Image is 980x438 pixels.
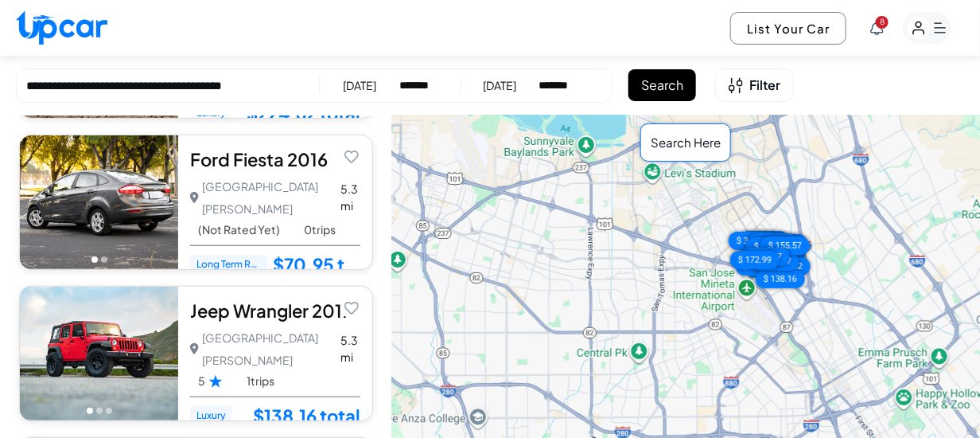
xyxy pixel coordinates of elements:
div: $ 138.16 [756,269,805,287]
span: Filter [749,76,780,95]
div: [DATE] [484,77,517,93]
button: Add to favorites [340,296,363,319]
span: 5.3 mi [340,332,360,366]
span: 1 trips [247,374,274,388]
a: $70.95 total [274,254,360,275]
span: Luxury [190,406,232,425]
span: 0 trips [304,223,336,237]
p: [GEOGRAPHIC_DATA][PERSON_NAME] [190,327,325,371]
div: $ 395.06 [729,231,779,249]
button: Go to photo 2 [96,408,103,414]
img: Car Image [20,135,178,269]
button: Open filters [715,68,794,102]
button: Go to photo 1 [91,256,98,263]
div: Ford Fiesta 2016 [190,147,360,171]
button: Go to photo 2 [101,256,107,263]
button: Go to photo 1 [87,408,93,414]
span: 5 [198,374,223,388]
span: (Not Rated Yet) [198,223,280,237]
div: [DATE] [343,77,376,93]
div: $ 172.99 [730,250,780,268]
div: $ 117.07 [750,252,799,271]
img: Star Rating [208,374,223,388]
button: List Your Car [730,12,846,45]
div: $ 155.57 [760,236,810,254]
span: Long Term Rental [190,255,266,274]
span: You have new notifications [876,16,889,29]
button: Search [628,69,696,101]
button: Go to photo 3 [106,408,112,414]
div: Jeep Wrangler 2017 [190,299,360,323]
div: $ 117.07 [741,247,790,265]
img: Car Image [20,287,178,420]
div: $ 276.54 [748,233,797,251]
a: $138.16 total [253,405,360,426]
p: [GEOGRAPHIC_DATA][PERSON_NAME] [190,175,325,220]
img: Upcar Logo [16,10,107,45]
div: Search Here [640,123,731,162]
span: 5.3 mi [340,181,360,214]
div: $ 186.24 [746,237,795,256]
div: $ 282.19 [741,231,790,249]
button: Add to favorites [340,145,363,167]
